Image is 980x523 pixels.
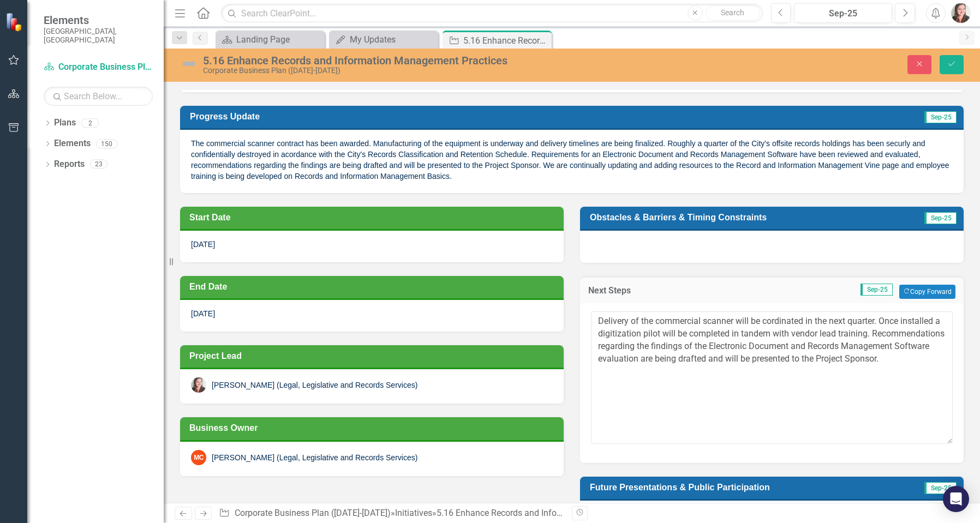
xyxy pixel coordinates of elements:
button: Sep-25 [794,3,892,23]
img: Not Defined [180,55,198,73]
input: Search ClearPoint... [221,4,762,23]
a: Elements [54,137,91,150]
h3: End Date [189,281,558,292]
div: 5.16 Enhance Records and Information Management Practices [437,508,678,518]
button: Copy Forward [899,285,955,299]
div: Landing Page [236,33,322,46]
a: Corporate Business Plan ([DATE]-[DATE]) [44,61,153,74]
h3: Next Steps [588,286,702,296]
div: [PERSON_NAME] (Legal, Legislative and Records Services) [212,452,417,463]
button: Search [706,5,760,21]
div: Open Intercom Messenger [943,486,969,512]
h3: Obstacles & Barriers & Timing Constraints [590,212,899,223]
span: Elements [44,14,153,27]
div: My Updates [350,33,435,46]
a: Initiatives [395,508,432,518]
input: Search Below... [44,87,153,106]
div: 5.16 Enhance Records and Information Management Practices [203,55,618,67]
small: [GEOGRAPHIC_DATA], [GEOGRAPHIC_DATA] [44,27,153,45]
span: Search [721,8,744,17]
div: 23 [90,160,107,169]
h3: Project Lead [189,351,558,361]
span: Sep-25 [924,111,957,123]
span: [DATE] [191,309,215,318]
div: 2 [81,118,99,128]
h3: Start Date [189,212,558,223]
div: Corporate Business Plan ([DATE]-[DATE]) [203,67,618,75]
span: [DATE] [191,240,215,249]
h3: Progress Update [190,111,710,122]
img: Jacqueline Gartner [951,3,971,23]
h3: Business Owner [189,423,558,433]
div: MC [191,450,206,465]
span: Sep-25 [924,212,957,224]
div: 5.16 Enhance Records and Information Management Practices [463,34,549,47]
span: Sep-25 [861,284,893,296]
img: Jacqueline Gartner [191,377,206,393]
div: » » [219,507,564,520]
textarea: Delivery of the commercial scanner will be cordinated in the next quarter. Once installed a digit... [591,311,953,443]
a: My Updates [332,33,435,46]
a: Landing Page [218,33,322,46]
div: [PERSON_NAME] (Legal, Legislative and Records Services) [212,380,417,390]
div: 150 [96,139,117,148]
div: Sep-25 [798,7,888,20]
img: ClearPoint Strategy [5,12,25,31]
a: Corporate Business Plan ([DATE]-[DATE]) [235,508,391,518]
a: Plans [54,117,76,129]
a: Reports [54,158,85,171]
span: Sep-25 [924,482,957,494]
h3: Future Presentations & Public Participation [590,482,900,492]
span: The commercial scanner contract has been awarded. Manufacturing of the equipment is underway and ... [191,139,949,181]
